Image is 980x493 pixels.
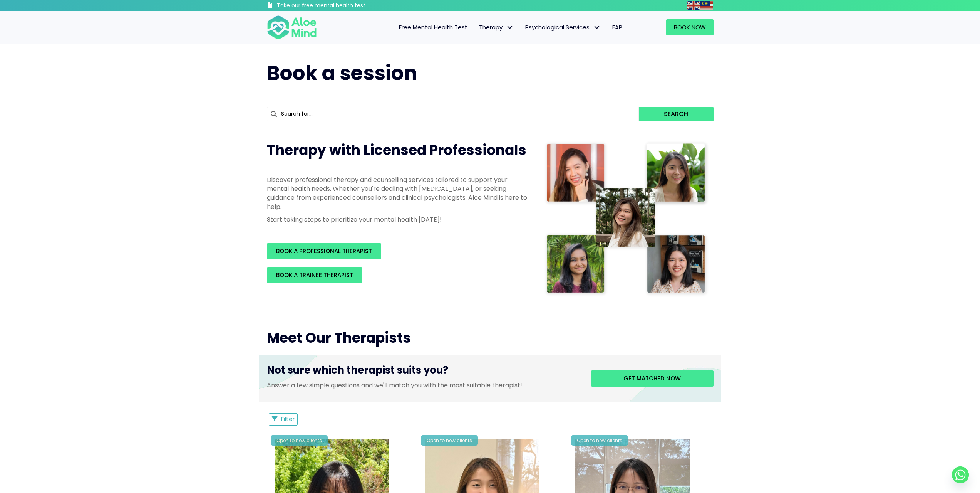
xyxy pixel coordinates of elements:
span: Free Mental Health Test [399,23,467,31]
span: Therapy [479,23,514,31]
div: Open to new clients [421,435,478,446]
a: Take our free mental health test [267,2,407,11]
a: Book Now [666,19,714,35]
span: EAP [612,23,622,31]
span: Psychological Services: submenu [591,22,603,33]
span: Therapy: submenu [504,22,516,33]
a: TherapyTherapy: submenu [473,19,519,35]
a: Whatsapp [952,466,969,483]
img: Aloe mind Logo [267,15,317,40]
img: ms [700,1,713,10]
span: Meet Our Therapists [267,328,411,348]
span: Therapy with Licensed Professionals [267,140,526,160]
input: Search for... [267,107,639,121]
a: Malay [700,1,714,10]
span: BOOK A TRAINEE THERAPIST [276,271,353,279]
span: BOOK A PROFESSIONAL THERAPIST [276,247,372,255]
div: Open to new clients [271,435,328,446]
button: Search [639,107,713,121]
span: Book Now [674,23,706,31]
a: Get matched now [591,370,714,387]
span: Get matched now [623,374,681,382]
img: Therapist collage [544,141,709,297]
a: English [687,1,700,10]
div: Open to new clients [571,435,628,446]
span: Psychological Services [525,23,601,31]
a: BOOK A PROFESSIONAL THERAPIST [267,243,381,259]
a: BOOK A TRAINEE THERAPIST [267,267,362,283]
h3: Take our free mental health test [277,2,407,10]
h3: Not sure which therapist suits you? [267,363,580,381]
p: Answer a few simple questions and we'll match you with the most suitable therapist! [267,381,580,390]
span: Filter [281,415,295,423]
a: EAP [606,19,628,35]
button: Filter Listings [269,413,298,426]
span: Book a session [267,59,417,87]
img: en [687,1,700,10]
a: Free Mental Health Test [393,19,473,35]
a: Psychological ServicesPsychological Services: submenu [519,19,606,35]
nav: Menu [327,19,628,35]
p: Start taking steps to prioritize your mental health [DATE]! [267,215,529,224]
p: Discover professional therapy and counselling services tailored to support your mental health nee... [267,175,529,211]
